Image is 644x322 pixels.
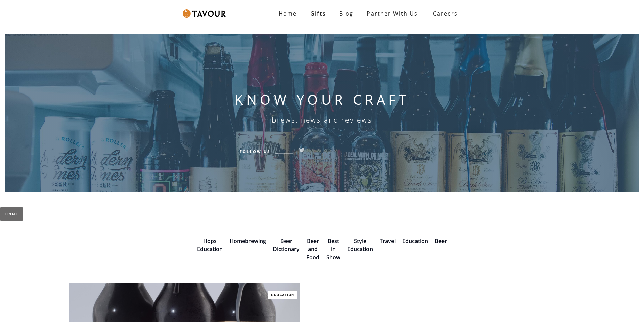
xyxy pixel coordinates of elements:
[304,7,333,20] a: Gifts
[240,148,270,154] h6: Follow Us
[235,91,410,108] h1: KNOW YOUR CRAFT
[272,7,304,20] a: Home
[272,116,372,124] h6: brews, news and reviews
[230,237,266,245] a: Homebrewing
[306,237,319,261] a: Beer and Food
[333,7,360,20] a: Blog
[402,237,428,245] a: Education
[279,10,297,17] strong: Home
[347,237,373,253] a: Style Education
[360,7,425,20] a: Partner with Us
[433,7,458,20] strong: Careers
[425,4,463,23] a: Careers
[380,237,396,245] a: Travel
[435,237,447,245] a: Beer
[268,291,297,299] a: Education
[273,237,300,253] a: Beer Dictionary
[197,237,223,253] a: Hops Education
[326,237,340,261] a: Best in Show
